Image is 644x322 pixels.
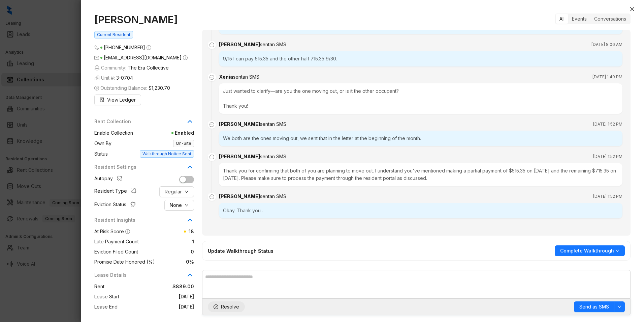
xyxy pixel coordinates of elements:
span: Eviction Filed Count [94,248,138,256]
span: 1 [139,238,194,245]
div: [PERSON_NAME] [219,41,286,48]
span: Promise Date Honored (%) [94,258,155,266]
span: On-Site [173,140,194,147]
div: Lease Details [94,271,194,283]
span: $889.00 [104,283,194,290]
span: At Risk Score [94,229,124,234]
div: All [556,14,568,24]
span: Enabled [133,129,194,137]
img: building-icon [94,75,100,81]
span: down [185,203,189,207]
button: Close [628,5,636,13]
div: Okay. Thank you . [219,203,622,218]
span: Outstanding Balance: [94,84,170,92]
span: [DATE] 8:06 AM [591,41,622,48]
span: phone [94,45,99,50]
span: sent an SMS [260,121,286,127]
span: Walkthrough Notice Sent [140,150,194,158]
div: Resident Settings [94,163,194,175]
span: Lease End [94,303,118,311]
span: Enable Collection [94,129,133,137]
span: View Ledger [107,96,136,104]
span: info-circle [125,229,130,234]
div: [PERSON_NAME] [219,120,286,128]
div: Autopay [94,175,125,184]
span: check-circle [214,304,218,309]
span: Lease Details [94,271,186,279]
div: Rent Collection [94,118,194,129]
span: down [617,305,621,309]
span: $1,230.70 [149,84,170,92]
div: segmented control [555,14,631,24]
span: [DATE] 1:49 PM [592,74,622,80]
span: Regular [165,188,182,195]
button: Send as SMS [574,301,614,312]
div: [PERSON_NAME] [219,153,286,160]
span: Resident Insights [94,216,186,224]
div: Resident Type [94,187,139,196]
span: message [208,41,216,49]
span: message [208,120,216,129]
span: 3-0704 [116,74,133,82]
span: Resolve [221,303,239,311]
span: [DATE] [118,303,194,311]
span: None [170,202,182,209]
span: message [208,73,216,81]
span: mail [94,55,99,60]
span: sent an SMS [260,154,286,159]
button: Resolve [208,301,245,312]
span: The Era Collective [128,64,169,72]
span: [EMAIL_ADDRESS][DOMAIN_NAME] [104,55,182,60]
button: Complete Walkthroughdown [555,245,625,256]
div: Resident Insights [94,216,194,228]
span: 3-A04 [109,313,194,321]
span: Current Resident [94,31,133,38]
span: close [630,6,635,12]
div: Xenia [219,73,259,81]
span: 0 [138,248,194,256]
div: Thank you for confirming that both of you are planning to move out. I understand you've mentioned... [219,163,622,186]
span: Complete Walkthrough [560,247,614,254]
span: Late Payment Count [94,238,139,245]
span: Community: [94,64,169,72]
span: 0% [155,258,194,266]
span: dollar [94,86,99,90]
span: Own By [94,140,111,147]
span: down [615,249,619,253]
span: Rent [94,283,104,290]
span: sent an SMS [260,193,286,199]
span: [DATE] 1:52 PM [593,153,622,160]
span: Unit #: [94,74,133,82]
span: Rent Collection [94,118,186,125]
button: Nonedown [164,200,194,211]
span: message [208,193,216,201]
div: Events [568,14,590,24]
button: Regulardown [159,186,194,197]
span: sent an SMS [233,74,259,80]
span: Status [94,150,108,158]
div: Conversations [590,14,630,24]
div: Eviction Status [94,201,138,210]
div: [PERSON_NAME] [219,193,286,200]
span: Layout [94,313,109,321]
span: info-circle [147,45,151,50]
div: We both are the ones moving out, we sent that in the letter at the beginning of the month. [219,131,622,146]
span: Send as SMS [579,303,609,311]
span: Lease Start [94,293,119,300]
span: [DATE] 1:52 PM [593,193,622,200]
img: building-icon [94,65,100,71]
div: Update Walkthrough Status [208,247,273,254]
span: down [185,190,189,194]
span: [PHONE_NUMBER] [104,45,145,50]
span: sent an SMS [260,42,286,47]
span: Resident Settings [94,163,186,171]
div: Just wanted to clarify—are you the one moving out, or is it the other occupant? Thank you! [219,83,622,114]
span: info-circle [183,55,188,60]
span: file-search [100,98,104,102]
span: message [208,153,216,161]
h1: [PERSON_NAME] [94,14,194,26]
span: 18 [189,229,194,234]
div: 9/15 I can pay 515.35 and the other half 715.35 9/30. [219,51,622,66]
span: [DATE] [119,293,194,300]
button: View Ledger [94,95,141,105]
